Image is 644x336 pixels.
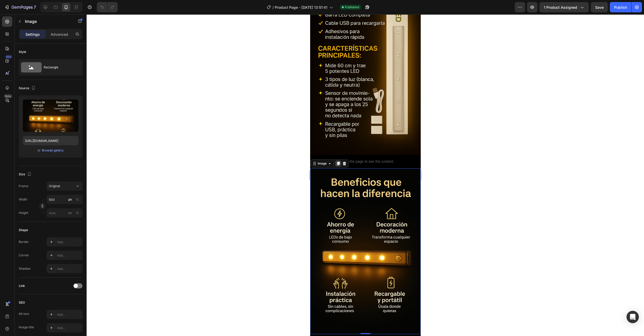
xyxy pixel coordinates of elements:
[345,5,359,10] span: Published
[310,14,421,336] iframe: Design area
[2,2,38,12] button: 7
[57,240,81,244] div: Add...
[19,240,29,244] div: Border
[76,197,79,202] div: %
[44,61,75,73] div: Rectangle
[51,32,68,37] p: Advanced
[25,32,40,37] p: Settings
[5,55,12,59] div: 450
[19,184,28,188] label: Frame
[19,50,26,54] div: Style
[34,4,36,10] p: 7
[57,312,81,317] div: Add...
[68,197,72,202] div: px
[57,253,81,258] div: Add...
[19,266,31,271] div: Shadow
[76,211,79,215] div: %
[57,267,81,271] div: Add...
[19,325,34,330] div: Image title
[539,2,589,12] button: 1 product assigned
[275,5,327,10] span: Product Page - [DATE] 13:51:41
[19,197,27,202] label: Width
[595,5,604,10] span: Save
[19,284,25,288] div: Link
[47,208,82,217] input: px%
[627,311,639,323] div: Open Intercom Messenger
[19,312,29,316] div: Alt text
[544,5,577,10] span: 1 product assigned
[42,148,64,153] div: Browse gallery
[47,181,82,191] button: Original
[23,136,78,145] input: https://example.com/image.jpg
[614,5,627,10] div: Publish
[74,210,80,216] button: px
[47,195,82,204] input: px%
[57,326,81,330] div: Add...
[74,196,80,203] button: px
[23,99,78,132] img: preview-image
[19,211,28,215] label: Height
[19,85,36,92] div: Source
[97,2,118,12] div: Undo/Redo
[19,228,28,232] div: Shape
[272,5,274,10] span: /
[42,148,64,153] button: Browse gallery
[68,211,72,215] div: px
[591,2,608,12] button: Save
[67,210,73,216] button: %
[19,171,32,178] div: Size
[4,94,12,98] div: Beta
[38,147,41,153] span: or
[610,2,631,12] button: Publish
[67,196,73,203] button: %
[19,253,29,258] div: Corner
[25,18,69,24] p: Image
[49,184,60,188] span: Original
[19,300,25,305] div: SEO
